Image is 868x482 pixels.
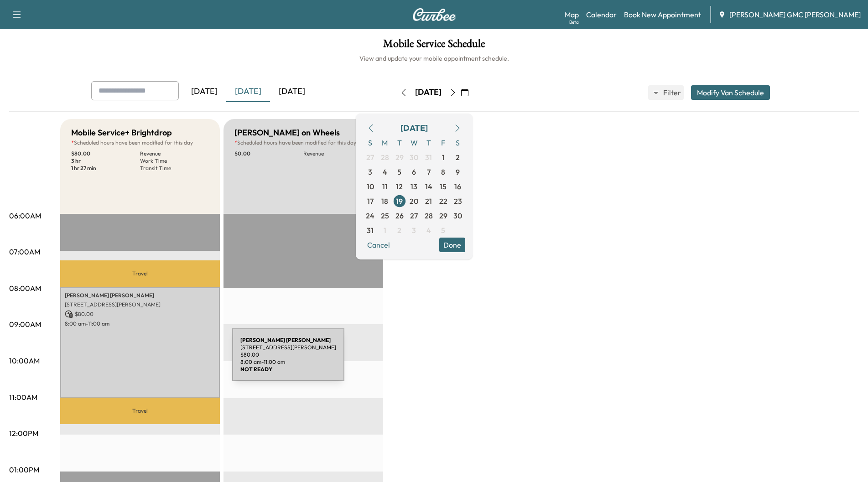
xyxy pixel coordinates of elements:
[140,165,209,172] p: Transit Time
[234,139,372,146] p: Scheduled hours have been modified for this day
[60,260,220,287] p: Travel
[412,166,416,177] span: 6
[586,9,617,20] a: Calendar
[569,19,579,26] div: Beta
[381,152,389,163] span: 28
[9,246,40,257] p: 07:00AM
[425,181,432,192] span: 14
[140,150,209,157] p: Revenue
[384,225,386,236] span: 1
[412,8,456,21] img: Curbee Logo
[421,135,436,150] span: T
[425,196,432,207] span: 21
[663,87,680,98] span: Filter
[71,150,140,157] p: $ 80.00
[412,225,416,236] span: 3
[366,210,374,221] span: 24
[454,181,461,192] span: 16
[425,210,433,221] span: 28
[427,166,431,177] span: 7
[397,225,401,236] span: 2
[410,210,418,221] span: 27
[226,81,270,102] div: [DATE]
[367,181,374,192] span: 10
[65,310,215,318] p: $ 80.00
[400,122,428,135] div: [DATE]
[9,54,859,63] h6: View and update your mobile appointment schedule.
[363,238,394,252] button: Cancel
[9,355,40,366] p: 10:00AM
[65,292,215,299] p: [PERSON_NAME] [PERSON_NAME]
[9,283,41,294] p: 08:00AM
[71,139,209,146] p: Scheduled hours have been modified for this day
[234,150,303,157] p: $ 0.00
[392,135,407,150] span: T
[60,398,220,424] p: Travel
[9,464,39,475] p: 01:00PM
[407,135,421,150] span: W
[382,181,388,192] span: 11
[456,166,460,177] span: 9
[456,152,460,163] span: 2
[439,210,447,221] span: 29
[381,196,388,207] span: 18
[436,135,451,150] span: F
[71,126,172,139] h5: Mobile Service+ Brightdrop
[565,9,579,20] a: MapBeta
[303,150,372,157] p: Revenue
[453,210,462,221] span: 30
[442,152,445,163] span: 1
[363,135,378,150] span: S
[729,9,861,20] span: [PERSON_NAME] GMC [PERSON_NAME]
[425,152,432,163] span: 31
[395,152,404,163] span: 29
[9,210,41,221] p: 06:00AM
[378,135,392,150] span: M
[395,210,404,221] span: 26
[410,152,418,163] span: 30
[439,238,465,252] button: Done
[9,428,38,439] p: 12:00PM
[71,157,140,165] p: 3 hr
[71,165,140,172] p: 1 hr 27 min
[367,225,374,236] span: 31
[182,81,226,102] div: [DATE]
[396,181,403,192] span: 12
[426,225,431,236] span: 4
[367,196,374,207] span: 17
[440,181,447,192] span: 15
[397,166,401,177] span: 5
[454,196,462,207] span: 23
[65,301,215,308] p: [STREET_ADDRESS][PERSON_NAME]
[366,152,374,163] span: 27
[691,85,770,100] button: Modify Van Schedule
[648,85,684,100] button: Filter
[65,320,215,327] p: 8:00 am - 11:00 am
[411,181,417,192] span: 13
[441,225,445,236] span: 5
[270,81,314,102] div: [DATE]
[439,196,447,207] span: 22
[9,38,859,54] h1: Mobile Service Schedule
[381,210,389,221] span: 25
[441,166,445,177] span: 8
[396,196,403,207] span: 19
[9,319,41,330] p: 09:00AM
[9,392,37,403] p: 11:00AM
[410,196,418,207] span: 20
[415,87,442,98] div: [DATE]
[451,135,465,150] span: S
[383,166,387,177] span: 4
[234,126,340,139] h5: [PERSON_NAME] on Wheels
[368,166,372,177] span: 3
[624,9,701,20] a: Book New Appointment
[140,157,209,165] p: Work Time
